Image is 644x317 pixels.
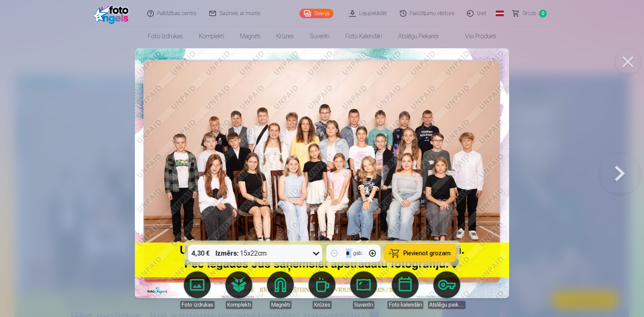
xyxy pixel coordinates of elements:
div: gab. [353,249,363,257]
a: Atslēgu piekariņi [428,271,466,309]
a: Krūzes [303,271,341,309]
a: Komplekti [191,27,232,46]
a: Magnēti [232,27,268,46]
span: Grozs [523,9,536,17]
a: Magnēti [262,271,299,309]
a: Foto izdrukas [178,271,216,309]
strong: Izmērs : [216,249,239,258]
span: Pievienot grozam [404,250,451,256]
img: /fa1 [93,3,132,24]
div: Komplekti [226,301,252,309]
a: Suvenīri [302,27,337,46]
div: Magnēti [270,301,291,309]
a: Visi produkti [446,27,504,46]
div: Foto izdrukas [180,301,215,309]
a: Foto kalendāri [386,271,424,309]
button: Pievienot grozam [385,245,456,262]
div: Krūzes [313,301,332,309]
div: Foto kalendāri [387,301,423,309]
a: Krūzes [268,27,302,46]
a: Foto kalendāri [337,27,390,46]
a: Atslēgu piekariņi [390,27,446,46]
div: Atslēgu piekariņi [428,301,466,309]
a: Foto izdrukas [140,27,191,46]
div: Suvenīri [353,301,374,309]
a: Suvenīri [345,271,382,309]
div: 4,30 € [188,245,213,262]
a: Komplekti [220,271,258,309]
div: 15x22cm [216,245,267,262]
span: 0 [539,10,547,17]
a: Galerija [300,9,333,18]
